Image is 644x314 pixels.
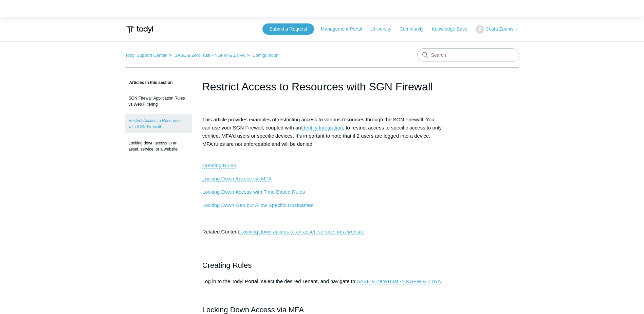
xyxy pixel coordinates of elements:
a: Management Portal [321,25,369,33]
a: Locking Down Access with Time Based Rules [202,189,305,195]
a: SASE & ZeroTrust - NGFW & ZTNA [174,53,244,58]
a: Creating Rules [202,162,236,169]
li: SASE & ZeroTrust - NGFW & ZTNA [168,53,246,58]
a: Locking down access to an asset, service, or a website [240,229,364,235]
li: Configuration [246,53,279,58]
a: SGN Firewall Application Rules vs Web Filtering [125,92,192,111]
a: Community [400,25,430,33]
a: Identity Integration [301,125,343,131]
a: Todyl Support Center [125,53,167,58]
input: Search [417,48,519,62]
li: Todyl Support Center [125,53,168,58]
a: Submit a Request [262,23,314,35]
p: Log in to the Todyl Portal, select the desired Tenant, and navigate to: [202,277,442,285]
a: University [370,25,398,33]
a: Restrict Access to Resources with SGN Firewall [125,114,192,133]
a: Locking Down Geo but Allow Specific Hostnames [202,202,314,208]
img: Todyl Support Center Help Center home page [125,23,154,36]
h1: Restrict Access to Resources with SGN Firewall [202,78,442,95]
a: Locking Down Access via MFA [202,176,272,182]
p: Related Content: [202,228,442,236]
button: Costa Zounis [476,25,519,34]
a: Configuration [252,53,278,58]
span: Articles in this section [125,80,173,85]
a: Locking down access to an asset, service, or a website [125,137,192,156]
h2: Creating Rules [202,259,442,271]
p: This article provides examples of restricting access to various resources through the SGN Firewal... [202,116,442,156]
span: Costa Zounis [485,26,513,32]
a: Knowledge Base [432,25,474,33]
a: SASE & ZeroTrust -> NGFW & ZTNA [356,278,441,284]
